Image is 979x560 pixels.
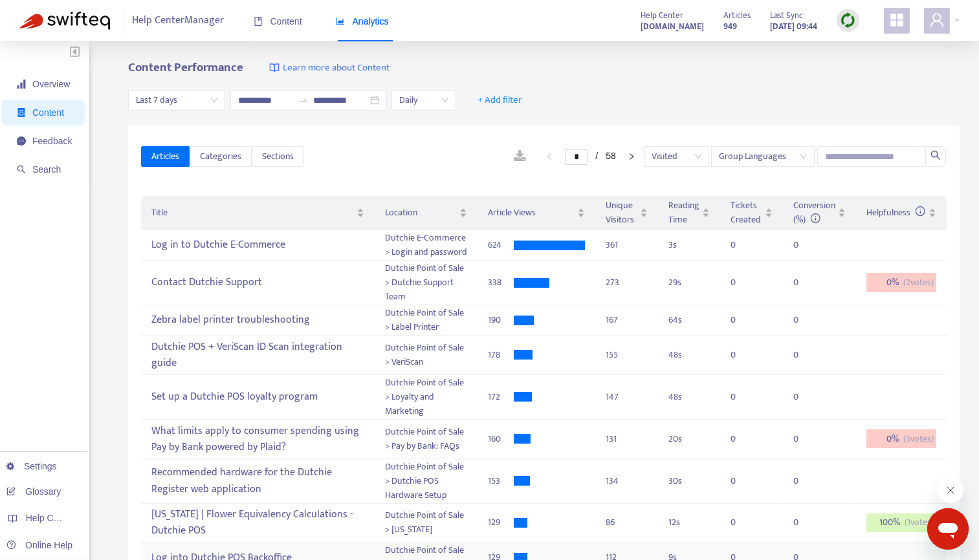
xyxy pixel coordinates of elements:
[731,238,756,252] div: 0
[141,196,374,230] th: Title
[793,390,819,404] div: 0
[731,515,756,530] div: 0
[17,108,26,117] span: container
[269,61,390,76] a: Learn more about Content
[641,8,683,23] span: Help Center
[151,235,364,256] div: Log in to Dutchie E-Commerce
[141,146,190,167] button: Articles
[840,12,856,28] img: sync.dc5367851b00ba804db3.png
[375,420,478,459] td: Dutchie Point of Sale > Pay by Bank: FAQs
[606,390,648,404] div: 147
[32,136,72,146] span: Feedback
[595,151,598,161] span: /
[17,80,26,89] span: signal
[606,238,648,252] div: 361
[17,136,26,145] span: message
[866,429,936,449] div: 0 %
[32,107,64,118] span: Content
[628,153,635,160] span: right
[136,91,217,110] span: Last 7 days
[488,238,514,252] div: 624
[254,17,263,26] span: book
[723,8,751,23] span: Articles
[375,336,478,375] td: Dutchie Point of Sale > VeriScan
[269,63,280,73] img: image-link
[606,474,648,488] div: 134
[720,196,783,230] th: Tickets Created
[770,19,817,34] strong: [DATE] 09:44
[488,390,514,404] div: 172
[668,348,710,362] div: 48 s
[668,238,710,252] div: 3 s
[283,61,390,76] span: Learn more about Content
[866,513,936,533] div: 100 %
[6,540,72,550] a: Online Help
[488,313,514,327] div: 190
[652,147,701,166] span: Visited
[903,275,934,290] span: ( 2 votes)
[151,149,179,164] span: Articles
[770,8,803,23] span: Last Sync
[668,474,710,488] div: 30 s
[866,205,925,220] span: Helpfulness
[6,486,61,497] a: Glossary
[668,390,710,404] div: 48 s
[375,375,478,420] td: Dutchie Point of Sale > Loyalty and Marketing
[903,432,934,446] span: ( 5 votes)
[539,149,560,164] button: left
[668,199,699,227] span: Reading Time
[478,92,522,108] span: + Add filter
[488,206,575,220] span: Article Views
[151,336,364,374] div: Dutchie POS + VeriScan ID Scan integration guide
[488,275,514,290] div: 338
[252,146,304,167] button: Sections
[17,165,26,174] span: search
[488,515,514,530] div: 129
[32,164,61,175] span: Search
[866,273,936,292] div: 0 %
[889,12,905,28] span: appstore
[6,461,57,471] a: Settings
[151,310,364,331] div: Zebra label printer troubleshooting
[151,420,364,458] div: What limits apply to consumer spending using Pay by Bank powered by Plaid?
[151,272,364,294] div: Contact Dutchie Support
[929,12,945,28] span: user
[539,149,560,164] li: Previous Page
[793,348,819,362] div: 0
[731,432,756,446] div: 0
[668,432,710,446] div: 20 s
[488,474,514,488] div: 153
[254,16,302,27] span: Content
[658,196,720,230] th: Reading Time
[385,206,457,220] span: Location
[793,238,819,252] div: 0
[468,90,532,111] button: + Add filter
[641,19,704,34] strong: [DOMAIN_NAME]
[731,348,756,362] div: 0
[133,8,225,33] span: Help Center Manager
[375,261,478,305] td: Dutchie Point of Sale > Dutchie Support Team
[905,515,934,530] span: ( 1 votes)
[621,149,642,164] li: Next Page
[621,149,642,164] button: right
[938,477,963,503] iframe: Close message
[641,19,704,34] a: [DOMAIN_NAME]
[399,91,448,110] span: Daily
[731,199,762,227] span: Tickets Created
[336,16,389,27] span: Analytics
[298,95,308,105] span: swap-right
[793,275,819,290] div: 0
[478,196,595,230] th: Article Views
[793,474,819,488] div: 0
[793,198,835,227] span: Conversion (%)
[731,313,756,327] div: 0
[668,275,710,290] div: 29 s
[930,150,941,160] span: search
[151,504,364,542] div: [US_STATE] | Flower Equivalency Calculations - Dutchie POS
[793,515,819,530] div: 0
[606,348,648,362] div: 155
[32,79,70,89] span: Overview
[262,149,294,164] span: Sections
[19,12,110,30] img: Swifteq
[668,515,710,530] div: 12 s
